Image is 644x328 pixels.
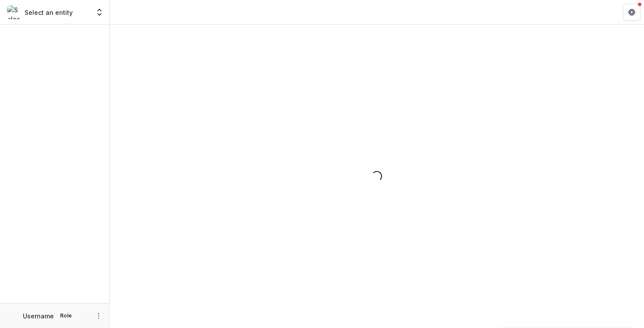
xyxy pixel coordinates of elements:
[23,311,54,321] p: Username
[57,312,74,320] p: Role
[93,311,104,321] button: More
[93,3,106,21] button: Open entity switcher
[25,8,73,17] p: Select an entity
[623,3,640,21] button: Get Help
[7,5,21,19] img: Select an entity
